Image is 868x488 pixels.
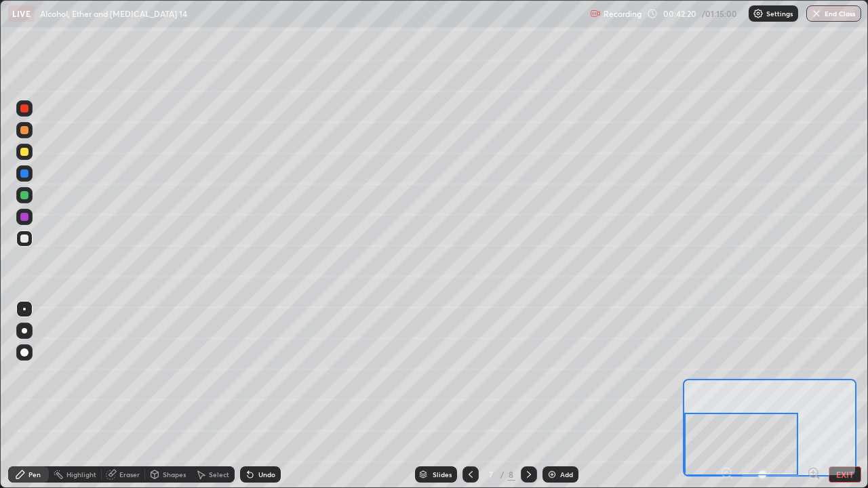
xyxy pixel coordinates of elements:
[507,468,515,481] div: 8
[604,9,642,19] p: Recording
[28,471,41,478] div: Pen
[119,471,140,478] div: Eraser
[829,466,861,483] button: EXIT
[766,10,793,17] p: Settings
[547,469,557,480] img: add-slide-button
[12,8,31,19] p: LIVE
[560,471,573,478] div: Add
[40,8,187,19] p: Alcohol, Ether and [MEDICAL_DATA] 14
[753,8,764,19] img: class-settings-icons
[811,8,822,19] img: end-class-cross
[163,471,186,478] div: Shapes
[484,470,498,479] div: 7
[209,471,229,478] div: Select
[500,470,505,479] div: /
[806,5,861,22] button: End Class
[66,471,96,478] div: Highlight
[258,471,275,478] div: Undo
[590,8,601,19] img: recording.375f2c34.svg
[433,471,452,478] div: Slides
